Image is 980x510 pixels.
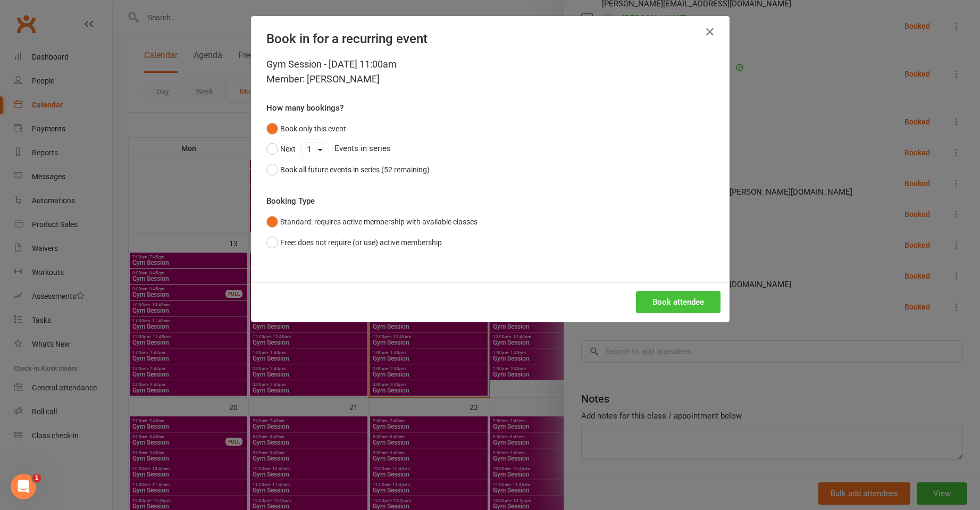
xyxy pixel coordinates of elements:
[266,232,442,253] button: Free: does not require (or use) active membership
[266,57,714,87] div: Gym Session - [DATE] 11:00am Member: [PERSON_NAME]
[701,23,718,40] button: Close
[636,291,721,313] button: Book attendee
[266,139,296,159] button: Next
[266,195,315,207] label: Booking Type
[266,31,714,46] h4: Book in for a recurring event
[266,139,714,159] div: Events in series
[32,474,41,482] span: 1
[266,119,346,139] button: Book only this event
[266,212,478,232] button: Standard: requires active membership with available classes
[11,474,36,499] iframe: Intercom live chat
[280,164,430,175] div: Book all future events in series (52 remaining)
[266,160,430,180] button: Book all future events in series (52 remaining)
[266,102,344,114] label: How many bookings?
